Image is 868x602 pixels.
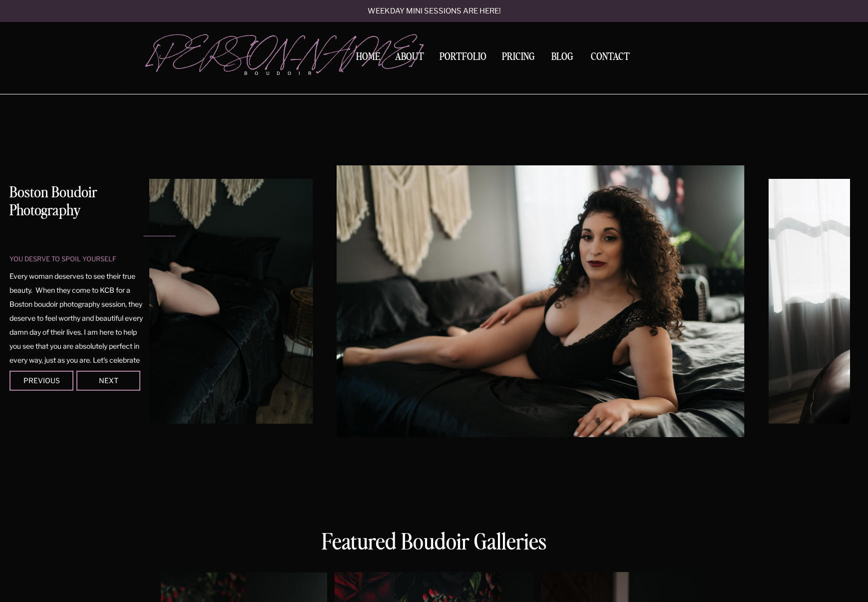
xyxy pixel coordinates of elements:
[9,269,144,355] p: Every woman deserves to see their true beauty. When they come to KCB for a Boston boudoir photogr...
[547,52,578,61] a: BLOG
[337,165,745,437] img: Curly brown haired woman posing on a black bed while leaning on her elbow in a luxury boudoir pho...
[11,377,71,383] div: Previous
[9,254,132,263] p: you desrve to spoil yourself
[244,70,327,77] p: boudoir
[499,52,537,65] a: Pricing
[78,377,138,383] div: Next
[148,35,327,65] a: [PERSON_NAME]
[587,52,634,62] a: Contact
[341,7,527,16] a: Weekday mini sessions are here!
[312,530,556,560] h2: Featured Boudoir Galleries
[436,52,490,65] a: Portfolio
[9,184,143,223] h1: Boston Boudoir Photography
